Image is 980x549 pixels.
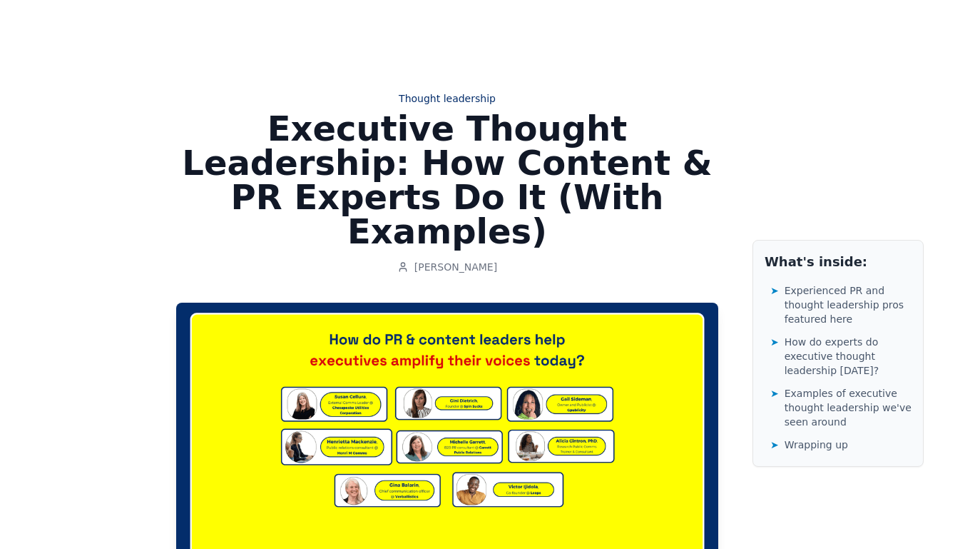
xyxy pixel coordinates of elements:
span: Experienced PR and thought leadership pros featured here [785,283,912,326]
span: How do experts do executive thought leadership [DATE]? [785,335,912,378]
span: ➤ [770,283,779,298]
span: ➤ [770,335,779,349]
span: Wrapping up [785,438,848,452]
span: Examples of executive thought leadership we've seen around [785,386,912,429]
a: Thought leadership [176,91,718,106]
span: ➤ [770,438,779,452]
a: [PERSON_NAME] [397,260,497,274]
a: ➤Experienced PR and thought leadership pros featured here [770,281,912,329]
span: [PERSON_NAME] [414,260,497,274]
a: ➤Wrapping up [770,435,912,455]
h2: What's inside: [765,252,912,272]
span: ➤ [770,386,779,401]
a: ➤Examples of executive thought leadership we've seen around [770,383,912,432]
h1: Executive Thought Leadership: How Content & PR Experts Do It (With Examples) [176,111,718,248]
a: ➤How do experts do executive thought leadership [DATE]? [770,332,912,381]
